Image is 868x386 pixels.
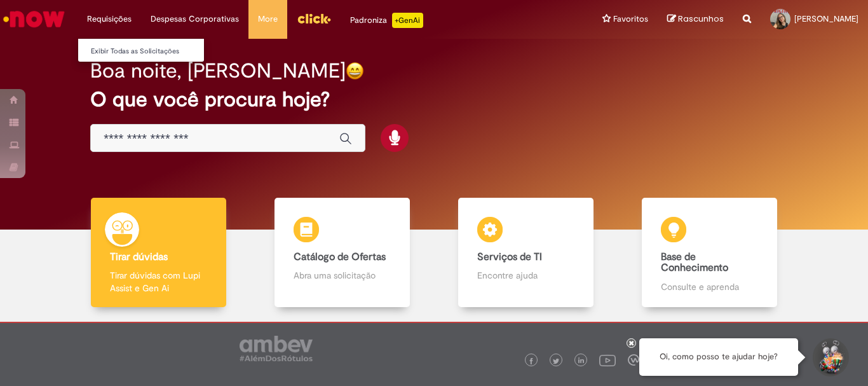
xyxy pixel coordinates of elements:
[297,9,331,28] img: click_logo_yellow_360x200.png
[477,251,542,263] b: Serviços de TI
[78,45,218,59] a: Exibir Todas as Solicitações
[258,13,278,25] span: More
[294,251,386,263] b: Catálogo de Ofertas
[628,354,639,366] img: logo_footer_workplace.png
[151,13,239,25] span: Despesas Corporativas
[618,198,801,308] a: Base de Conhecimento Consulte e aprenda
[477,269,574,282] p: Encontre ajuda
[350,13,423,28] div: Padroniza
[78,38,205,62] ul: Requisições
[90,60,346,82] h2: Boa noite, [PERSON_NAME]
[294,269,390,282] p: Abra uma solicitação
[667,13,724,25] a: Rascunhos
[392,13,423,28] p: +GenAi
[240,336,313,361] img: logo_footer_ambev_rotulo_gray.png
[599,352,616,368] img: logo_footer_youtube.png
[811,338,849,376] button: Iniciar Conversa de Suporte
[661,251,728,275] b: Base de Conhecimento
[87,13,132,25] span: Requisições
[110,251,168,263] b: Tirar dúvidas
[678,13,724,25] span: Rascunhos
[67,198,250,308] a: Tirar dúvidas Tirar dúvidas com Lupi Assist e Gen Ai
[794,13,858,24] span: [PERSON_NAME]
[110,269,207,294] p: Tirar dúvidas com Lupi Assist e Gen Ai
[578,357,585,365] img: logo_footer_linkedin.png
[639,338,798,376] div: Oi, como posso te ajudar hoje?
[553,358,559,364] img: logo_footer_twitter.png
[250,198,434,308] a: Catálogo de Ofertas Abra uma solicitação
[90,88,778,111] h2: O que você procura hoje?
[528,358,534,364] img: logo_footer_facebook.png
[613,13,648,25] span: Favoritos
[434,198,618,308] a: Serviços de TI Encontre ajuda
[1,6,67,32] img: ServiceNow
[661,280,757,293] p: Consulte e aprenda
[346,62,364,80] img: happy-face.png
